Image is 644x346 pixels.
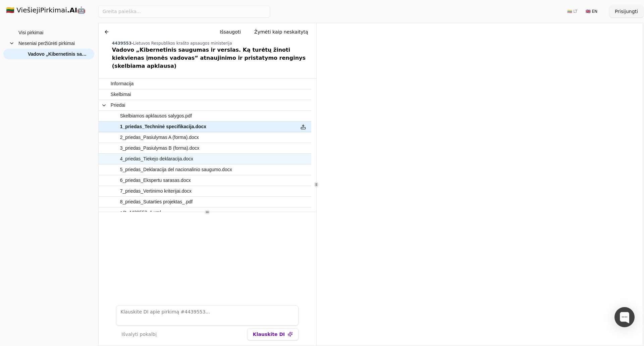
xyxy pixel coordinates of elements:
[247,328,299,340] button: Klauskite DI
[120,197,193,207] span: 8_priedas_Sutarties projektas_.pdf
[214,26,246,38] button: Išsaugoti
[249,26,314,38] button: Žymėti kaip neskaitytą
[120,208,161,217] span: c4t_4439553_1.xml
[120,165,232,175] span: 5_priedas_Deklaracija del nacionalinio saugumo.docx
[120,122,206,132] span: 1_priedas_Techninė specifikacija.docx
[133,41,232,46] span: Lietuvos Respublikos krašto apsaugos ministerija
[120,154,193,164] span: 4_priedas_Tiekejo deklaracija.docx
[112,41,131,46] span: 4439553
[120,143,200,153] span: 3_priedas_Pasiulymas B (forma).docx
[120,186,192,196] span: 7_priedas_Vertinimo kriterijai.docx
[582,6,601,17] button: 🇬🇧 EN
[120,111,192,121] span: Skelbiamos apklausos salygos.pdf
[67,6,77,14] strong: .AI
[112,46,314,70] div: Vadovo „Kibernetinis saugumas ir verslas. Ką turėtų žinoti kiekvienas įmonės vadovas“ atnaujinimo...
[18,38,75,48] span: Neseniai peržiūrėti pirkimai
[120,176,191,185] span: 6_priedas_Ekspertu sarasas.docx
[120,133,199,142] span: 2_priedas_Pasiulymas A (forma).docx
[111,79,133,89] span: Informacija
[111,90,131,99] span: Skelbimai
[111,100,125,110] span: Priedai
[609,5,643,17] button: Prisijungti
[112,41,314,46] div: -
[28,49,88,59] span: Vadovo „Kibernetinis saugumas ir verslas. Ką turėtų žinoti kiekvienas įmonės vadovas“ atnaujinimo...
[18,28,43,38] span: Visi pirkimai
[98,5,270,17] input: Greita paieška...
